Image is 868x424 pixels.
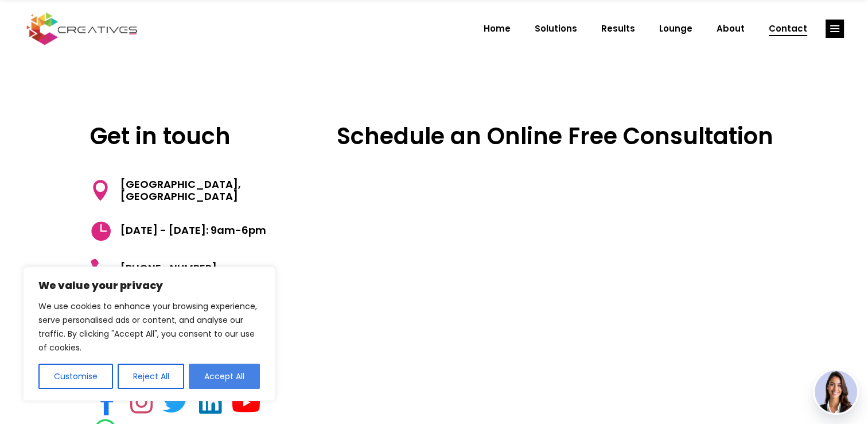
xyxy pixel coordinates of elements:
[94,388,120,417] a: link
[163,388,189,417] a: link
[704,14,757,44] a: About
[659,14,692,44] span: Lounge
[601,14,635,44] span: Results
[189,364,260,389] button: Accept All
[826,20,844,38] a: link
[23,267,275,401] div: We value your privacy
[757,14,819,44] a: Contact
[118,364,185,389] button: Reject All
[38,299,260,354] p: We use cookies to enhance your browsing experience, serve personalised ads or content, and analys...
[130,388,153,417] a: link
[90,258,217,279] a: [PHONE_NUMBER]
[815,371,857,413] img: agent
[111,258,217,279] span: [PHONE_NUMBER]
[111,178,295,203] span: [GEOGRAPHIC_DATA], [GEOGRAPHIC_DATA]
[38,364,113,389] button: Customise
[90,122,295,150] h3: Get in touch
[523,14,589,44] a: Solutions
[484,14,511,44] span: Home
[472,14,523,44] a: Home
[38,279,260,292] p: We value your privacy
[232,388,261,417] a: link
[111,220,266,241] span: [DATE] - [DATE]: 9am-6pm
[199,388,221,417] a: link
[769,14,807,44] span: Contact
[647,14,704,44] a: Lounge
[24,11,140,47] img: Creatives
[332,122,778,150] h3: Schedule an Online Free Consultation
[717,14,745,44] span: About
[589,14,647,44] a: Results
[535,14,577,44] span: Solutions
